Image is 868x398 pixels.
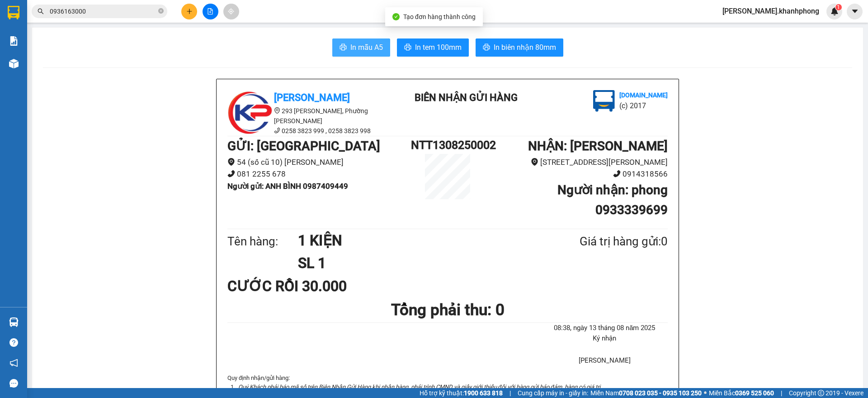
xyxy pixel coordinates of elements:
span: check-circle [392,13,400,20]
img: solution-icon [9,36,19,46]
span: Cung cấp máy in - giấy in: [518,388,588,398]
span: close-circle [158,8,164,14]
span: In mẫu A5 [350,42,383,53]
li: 293 [PERSON_NAME], Phường [PERSON_NAME] [227,106,390,126]
li: Ký nhận [542,333,668,344]
b: GỬI : [GEOGRAPHIC_DATA] [227,139,380,153]
b: [DOMAIN_NAME] [76,34,124,42]
li: 54 (số cũ 10) [PERSON_NAME] [227,156,411,168]
h1: Tổng phải thu: 0 [227,297,668,322]
span: 1 [837,4,840,10]
span: Hỗ trợ kỹ thuật: [420,388,503,398]
li: [PERSON_NAME] [542,355,668,366]
span: | [509,388,511,398]
img: logo-vxr [8,6,19,19]
button: printerIn tem 100mm [397,38,469,57]
strong: 0369 525 060 [735,389,774,397]
h1: NTT1308250002 [411,136,484,154]
img: logo.jpg [98,11,120,33]
span: environment [531,158,538,166]
span: aim [228,8,234,14]
img: warehouse-icon [9,59,19,68]
strong: 1900 633 818 [464,389,503,397]
span: phone [274,127,280,134]
li: 0914318566 [484,168,668,180]
button: file-add [203,4,218,19]
span: Miền Bắc [709,388,774,398]
img: logo.jpg [227,90,273,135]
button: aim [223,4,239,19]
span: notification [9,359,18,367]
span: file-add [207,8,213,14]
img: logo.jpg [11,11,57,57]
span: question-circle [9,338,18,347]
li: 0258 3823 999 , 0258 3823 998 [227,126,390,136]
li: (c) 2017 [76,43,124,54]
span: environment [227,158,235,166]
li: [STREET_ADDRESS][PERSON_NAME] [484,156,668,168]
h1: 1 KIỆN [298,229,536,252]
span: close-circle [158,7,164,16]
button: printerIn biên nhận 80mm [476,38,563,57]
span: caret-down [851,7,859,15]
img: icon-new-feature [830,7,839,15]
input: Tìm tên, số ĐT hoặc mã đơn [50,6,156,16]
b: [PERSON_NAME] [274,92,350,103]
span: copyright [818,390,824,396]
span: plus [186,8,193,14]
span: [PERSON_NAME].khanhphong [715,5,826,17]
span: printer [340,43,347,52]
b: BIÊN NHẬN GỬI HÀNG [58,13,87,72]
b: [PERSON_NAME] [11,58,51,101]
span: printer [483,43,490,52]
button: caret-down [847,4,863,19]
img: warehouse-icon [9,317,19,327]
div: Tên hàng: [227,232,298,251]
b: NHẬN : [PERSON_NAME] [528,139,668,153]
img: logo.jpg [593,90,615,112]
span: | [781,388,782,398]
span: phone [613,170,621,177]
div: CƯỚC RỒI 30.000 [227,275,373,297]
button: plus [181,4,197,19]
button: printerIn mẫu A5 [332,38,390,57]
span: Tạo đơn hàng thành công [403,13,476,20]
span: search [38,8,44,14]
b: BIÊN NHẬN GỬI HÀNG [415,92,518,103]
span: Miền Nam [590,388,702,398]
b: Người nhận : phong 0933339699 [557,182,668,217]
span: phone [227,170,235,177]
h1: SL 1 [298,252,536,274]
span: printer [404,43,411,52]
span: environment [274,107,280,114]
b: Người gửi : ANH BÌNH 0987409449 [227,182,348,191]
li: (c) 2017 [619,100,668,111]
span: In biên nhận 80mm [494,42,556,53]
b: [DOMAIN_NAME] [619,91,668,99]
div: Giá trị hàng gửi: 0 [536,232,668,251]
li: 081 2255 678 [227,168,411,180]
sup: 1 [835,4,842,10]
li: 08:38, ngày 13 tháng 08 năm 2025 [542,323,668,334]
span: ⚪️ [704,391,707,395]
span: In tem 100mm [415,42,462,53]
span: message [9,379,18,388]
strong: 0708 023 035 - 0935 103 250 [619,389,702,397]
i: Quý Khách phải báo mã số trên Biên Nhận Gửi Hàng khi nhận hàng, phải trình CMND và giấy giới thiệ... [238,384,602,390]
